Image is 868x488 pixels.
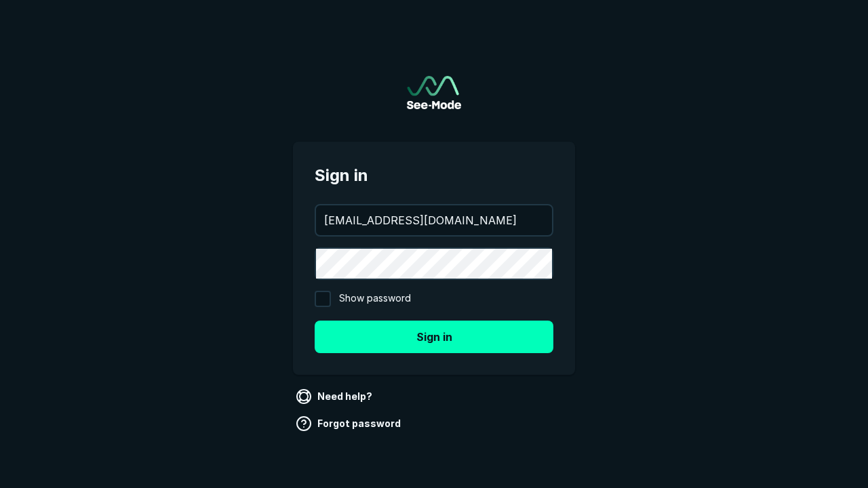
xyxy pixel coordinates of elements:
[293,386,378,407] a: Need help?
[407,76,461,109] img: See-Mode Logo
[339,291,411,307] span: Show password
[315,321,553,353] button: Sign in
[407,76,461,109] a: Go to sign in
[316,205,552,235] input: your@email.com
[315,163,553,188] span: Sign in
[293,413,406,434] a: Forgot password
